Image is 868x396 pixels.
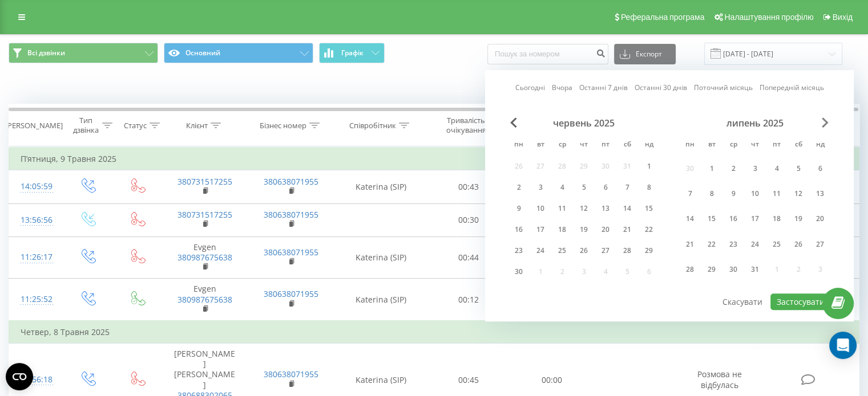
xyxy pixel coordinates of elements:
[573,221,595,238] div: чт 19 черв 2025 р.
[573,242,595,259] div: чт 26 черв 2025 р.
[508,221,530,238] div: пн 16 черв 2025 р.
[427,170,510,203] td: 00:43
[813,212,827,227] div: 20
[683,237,697,252] div: 21
[701,209,722,230] div: вт 15 лип 2025 р.
[260,121,306,130] div: Бізнес номер
[744,234,766,255] div: чт 24 лип 2025 р.
[27,48,65,58] span: Всі дзвінки
[704,161,719,176] div: 1
[724,13,813,22] span: Налаштування профілю
[791,161,806,176] div: 5
[679,183,701,205] div: пн 7 лип 2025 р.
[515,83,545,93] a: Сьогодні
[809,234,831,255] div: нд 27 лип 2025 р.
[679,209,701,230] div: пн 14 лип 2025 р.
[726,237,741,252] div: 23
[533,201,548,216] div: 10
[704,186,719,201] div: 8
[744,209,766,230] div: чт 17 лип 2025 р.
[619,137,636,154] abbr: субота
[791,212,806,227] div: 19
[533,180,548,195] div: 3
[620,201,635,216] div: 14
[598,180,613,195] div: 6
[427,279,510,321] td: 00:12
[790,137,807,154] abbr: субота
[812,137,829,154] abbr: неділя
[598,201,613,216] div: 13
[788,183,809,205] div: сб 12 лип 2025 р.
[716,293,769,310] button: Скасувати
[788,158,809,179] div: сб 5 лип 2025 р.
[264,369,318,379] a: 380638071955
[746,137,764,154] abbr: четвер
[162,279,248,321] td: Evgen
[595,221,616,238] div: пт 20 черв 2025 р.
[726,186,741,201] div: 9
[334,170,427,203] td: Katerina (SIP)
[822,117,829,128] span: Next Month
[809,183,831,205] div: нд 13 лип 2025 р.
[809,158,831,179] div: нд 6 лип 2025 р.
[641,222,656,237] div: 22
[679,234,701,255] div: пн 21 лип 2025 р.
[748,186,762,201] div: 10
[722,259,744,280] div: ср 30 лип 2025 р.
[766,183,788,205] div: пт 11 лип 2025 р.
[438,116,495,135] div: Тривалість очікування
[809,209,831,230] div: нд 20 лип 2025 р.
[555,201,570,216] div: 11
[701,158,722,179] div: вт 1 лип 2025 р.
[635,83,687,93] a: Останні 30 днів
[555,180,570,195] div: 4
[788,209,809,230] div: сб 19 лип 2025 р.
[530,242,551,259] div: вт 24 черв 2025 р.
[620,222,635,237] div: 21
[334,279,427,321] td: Katerina (SIP)
[511,243,526,258] div: 23
[769,186,784,201] div: 11
[555,243,570,258] div: 25
[638,242,660,259] div: нд 29 черв 2025 р.
[530,200,551,217] div: вт 10 черв 2025 р.
[530,179,551,196] div: вт 3 черв 2025 р.
[748,161,762,176] div: 3
[766,158,788,179] div: пт 4 лип 2025 р.
[679,117,831,129] div: липень 2025
[319,43,385,63] button: Графік
[510,137,527,154] abbr: понеділок
[620,243,635,258] div: 28
[744,158,766,179] div: чт 3 лип 2025 р.
[769,161,784,176] div: 4
[766,209,788,230] div: пт 18 лип 2025 р.
[162,236,248,279] td: Evgen
[701,183,722,205] div: вт 8 лип 2025 р.
[760,83,824,93] a: Попередній місяць
[704,237,719,252] div: 22
[597,137,614,154] abbr: п’ятниця
[722,209,744,230] div: ср 16 лип 2025 р.
[638,200,660,217] div: нд 15 черв 2025 р.
[511,180,526,195] div: 2
[177,252,232,263] a: 380987675638
[595,179,616,196] div: пт 6 черв 2025 р.
[833,13,853,22] span: Вихід
[641,159,656,174] div: 1
[186,121,208,130] div: Клієнт
[551,200,573,217] div: ср 11 черв 2025 р.
[508,117,660,129] div: червень 2025
[532,137,549,154] abbr: вівторок
[487,44,608,64] input: Пошук за номером
[579,83,628,93] a: Останні 7 днів
[726,161,741,176] div: 2
[769,237,784,252] div: 25
[744,183,766,205] div: чт 10 лип 2025 р.
[21,288,51,311] div: 11:25:52
[177,176,232,187] a: 380731517255
[748,262,762,277] div: 31
[21,175,51,198] div: 14:05:59
[791,186,806,201] div: 12
[554,137,571,154] abbr: середа
[21,209,51,231] div: 13:56:56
